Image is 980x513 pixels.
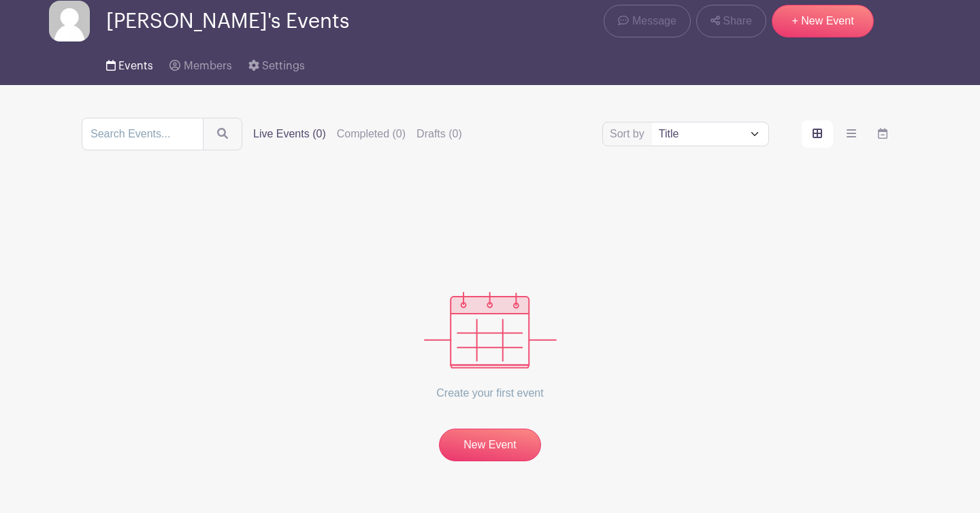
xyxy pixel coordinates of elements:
[337,126,406,142] label: Completed (0)
[604,5,690,37] a: Message
[82,118,203,150] input: Search Events...
[106,42,153,85] a: Events
[632,13,676,29] span: Message
[169,42,231,85] a: Members
[253,126,326,142] label: Live Events (0)
[49,1,90,42] img: default-ce2991bfa6775e67f084385cd625a349d9dcbb7a52a09fb2fda1e96e2d18dcdb.png
[723,13,752,29] span: Share
[248,42,305,85] a: Settings
[772,5,874,37] a: + New Event
[439,429,541,461] a: New Event
[253,126,462,142] div: filters
[424,369,557,418] p: Create your first event
[424,292,557,369] img: events_empty-56550af544ae17c43cc50f3ebafa394433d06d5f1891c01edc4b5d1d59cfda54.svg
[184,61,232,71] span: Members
[610,126,649,142] label: Sort by
[696,5,766,37] a: Share
[262,61,305,71] span: Settings
[106,10,349,33] span: [PERSON_NAME]'s Events
[118,61,153,71] span: Events
[802,120,898,148] div: order and view
[416,126,462,142] label: Drafts (0)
